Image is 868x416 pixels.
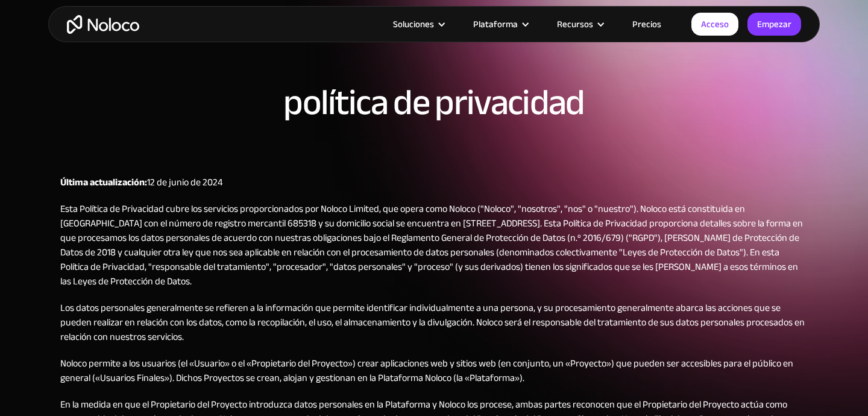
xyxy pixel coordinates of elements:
font: Precios [632,16,661,33]
a: hogar [67,15,139,34]
font: Acceso [701,16,729,33]
font: Los datos personales generalmente se refieren a la información que permite identificar individual... [60,299,805,346]
font: 12 de junio de 2024 [147,173,222,191]
a: Empezar [747,13,801,36]
font: Esta Política de Privacidad cubre los servicios proporcionados por Noloco Limited, que opera como... [60,200,803,290]
font: Noloco permite a los usuarios (el «Usuario» o el «Propietario del Proyecto») crear aplicaciones w... [60,354,793,387]
a: Precios [617,16,676,32]
div: Recursos [542,16,617,32]
font: Recursos [557,16,593,33]
div: Plataforma [458,16,542,32]
font: política de privacidad [283,69,584,136]
font: Empezar [757,16,791,33]
font: Soluciones [393,16,434,33]
font: Plataforma [473,16,518,33]
a: Acceso [691,13,738,36]
div: Soluciones [378,16,458,32]
font: Última actualización: [60,173,147,191]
